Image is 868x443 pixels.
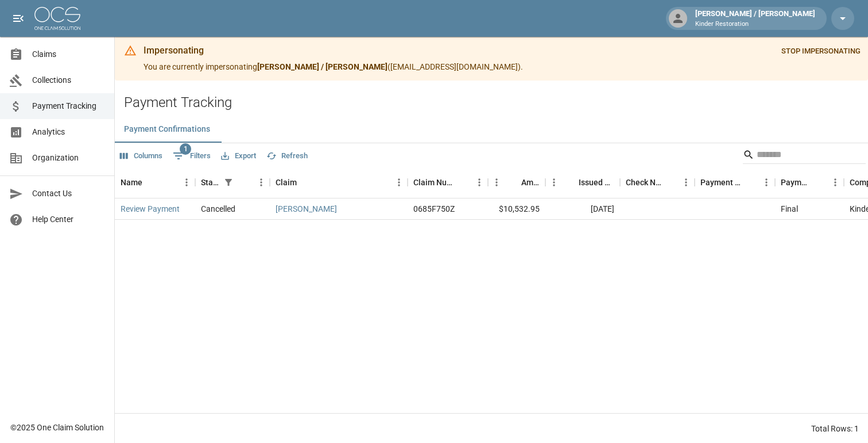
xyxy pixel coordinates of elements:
button: Menu [390,174,408,191]
button: Sort [505,174,521,190]
div: © 2025 One Claim Solution [10,422,104,433]
div: Claim Number [413,166,455,198]
strong: [PERSON_NAME] / [PERSON_NAME] [257,62,387,71]
button: Sort [742,174,758,190]
div: 1 active filter [220,174,237,190]
button: Menu [758,174,775,191]
div: [PERSON_NAME] / [PERSON_NAME] [691,8,820,29]
span: Organization [32,152,105,164]
button: Sort [297,174,313,190]
button: Show filters [170,147,214,165]
span: Help Center [32,213,105,226]
div: Check Number [620,166,695,198]
div: Total Rows: 1 [811,423,859,434]
button: Menu [545,174,563,191]
img: ocs-logo-white-transparent.png [34,7,80,30]
span: Analytics [32,126,105,138]
button: STOP IMPERSONATING [778,43,863,60]
button: Menu [471,174,488,191]
div: Payment Type [781,166,811,198]
div: Impersonating [144,44,523,58]
button: Export [218,147,259,165]
div: You are currently impersonating ( [EMAIL_ADDRESS][DOMAIN_NAME] ). [144,40,523,77]
span: Contact Us [32,188,105,200]
div: 0685F750Z [413,203,455,215]
h2: Payment Tracking [124,94,868,111]
div: Status [201,166,220,198]
div: Name [115,166,195,198]
div: Check Number [626,166,661,198]
div: Amount [488,166,545,198]
div: Issued Date [579,166,614,198]
button: Refresh [263,147,311,165]
button: Sort [237,174,253,190]
div: [DATE] [545,198,620,220]
button: Sort [661,174,677,190]
div: Claim [270,166,408,198]
div: Status [195,166,270,198]
button: Show filters [220,174,237,190]
a: Review Payment [121,203,180,215]
p: Kinder Restoration [695,20,815,29]
div: Name [121,166,142,198]
button: Payment Confirmations [115,115,219,143]
button: Sort [142,174,158,190]
div: Final [781,203,798,215]
button: Menu [178,174,195,191]
div: Search [743,146,866,166]
span: Payment Tracking [32,100,105,112]
div: Cancelled [201,203,235,215]
button: Menu [253,174,270,191]
button: open drawer [7,7,30,30]
span: Claims [32,48,105,60]
button: Menu [677,174,695,191]
button: Sort [455,174,471,190]
div: Claim [276,166,297,198]
div: Issued Date [545,166,620,198]
a: [PERSON_NAME] [276,203,337,215]
div: Amount [521,166,540,198]
div: Payment Type [775,166,844,198]
span: 1 [180,143,191,155]
button: Menu [488,174,505,191]
div: Claim Number [408,166,488,198]
span: Collections [32,74,105,86]
button: Sort [563,174,579,190]
button: Select columns [117,147,165,165]
div: dynamic tabs [115,115,868,143]
div: $10,532.95 [488,198,545,220]
button: Menu [827,174,844,191]
div: Payment Method [700,166,742,198]
button: Sort [811,174,827,190]
div: Payment Method [695,166,775,198]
